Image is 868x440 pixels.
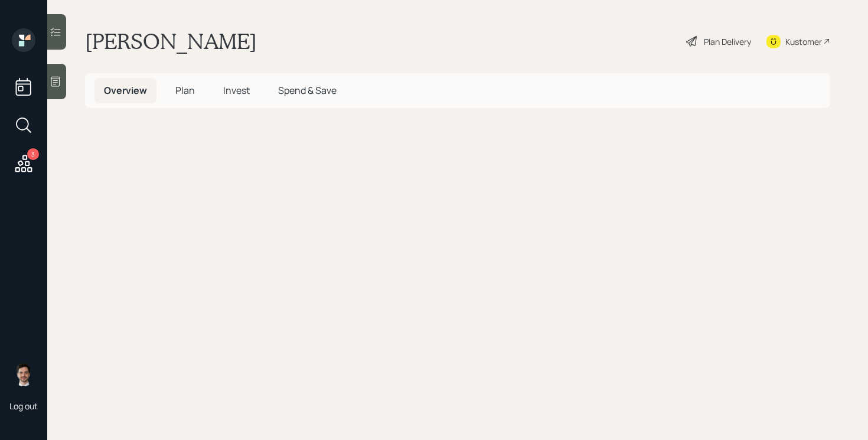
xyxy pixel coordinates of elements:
div: Log out [9,400,38,412]
h1: [PERSON_NAME] [85,28,257,54]
img: jonah-coleman-headshot.png [12,363,35,386]
div: Kustomer [785,35,822,48]
div: 3 [27,148,39,160]
span: Plan [175,84,195,97]
span: Invest [223,84,250,97]
span: Overview [104,84,147,97]
span: Spend & Save [278,84,337,97]
div: Plan Delivery [704,35,751,48]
